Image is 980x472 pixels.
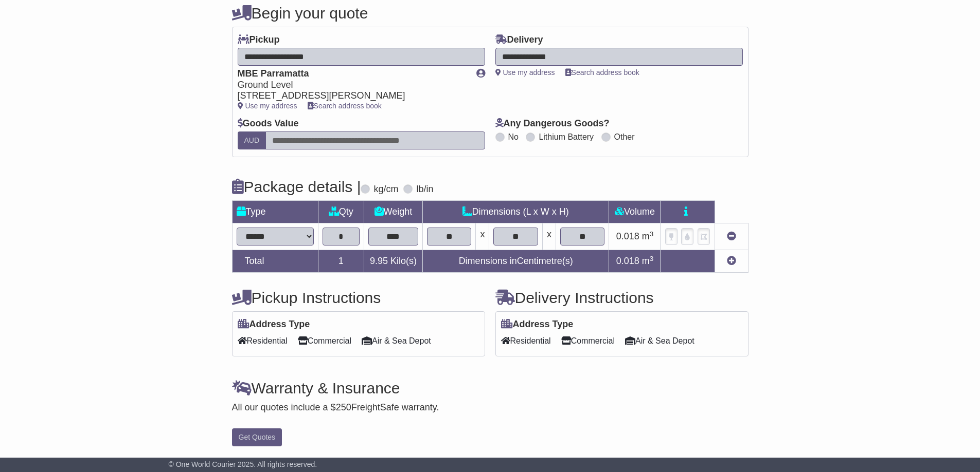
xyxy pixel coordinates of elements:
span: Air & Sea Depot [625,333,694,349]
label: Goods Value [238,118,299,129]
div: [STREET_ADDRESS][PERSON_NAME] [238,90,466,102]
a: Use my address [495,68,555,77]
div: Ground Level [238,80,466,91]
span: Residential [501,333,551,349]
span: 9.95 [370,256,388,266]
span: m [642,256,654,266]
span: © One World Courier 2025. All rights reserved. [169,460,317,468]
label: Any Dangerous Goods? [495,118,610,129]
a: Search address book [308,102,382,110]
label: Address Type [501,319,574,330]
td: x [476,223,489,250]
a: Add new item [727,256,736,266]
a: Remove this item [727,231,736,241]
label: AUD [238,131,266,149]
h4: Delivery Instructions [495,289,749,306]
span: 0.018 [616,256,639,266]
td: Weight [364,201,422,223]
td: Dimensions in Centimetre(s) [422,250,609,273]
span: m [642,231,654,241]
a: Search address book [565,68,639,77]
label: kg/cm [373,184,398,195]
td: Volume [609,201,661,223]
h4: Pickup Instructions [232,289,485,306]
label: Address Type [238,319,310,330]
sup: 3 [650,255,654,262]
span: Air & Sea Depot [362,333,431,349]
span: 250 [336,402,351,412]
span: Residential [238,333,288,349]
div: MBE Parramatta [238,68,466,80]
td: Dimensions (L x W x H) [422,201,609,223]
div: All our quotes include a $ FreightSafe warranty. [232,402,749,413]
span: Commercial [561,333,615,349]
h4: Warranty & Insurance [232,380,749,397]
label: No [508,132,519,142]
label: lb/in [416,184,433,195]
td: Total [232,250,318,273]
td: Kilo(s) [364,250,422,273]
a: Use my address [238,102,297,110]
span: Commercial [298,333,351,349]
label: Lithium Battery [539,132,594,142]
td: Qty [318,201,364,223]
h4: Package details | [232,178,361,195]
td: Type [232,201,318,223]
sup: 3 [650,230,654,238]
h4: Begin your quote [232,5,749,22]
button: Get Quotes [232,428,282,446]
td: 1 [318,250,364,273]
label: Other [614,132,635,142]
label: Pickup [238,34,280,46]
td: x [542,223,556,250]
span: 0.018 [616,231,639,241]
label: Delivery [495,34,543,46]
